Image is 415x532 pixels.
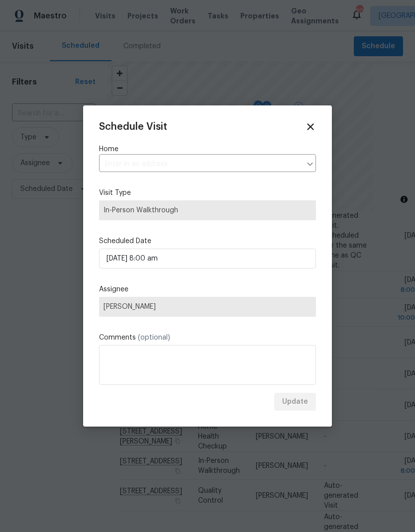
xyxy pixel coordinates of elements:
label: Assignee [99,284,316,294]
input: Enter in an address [99,157,301,172]
input: M/D/YYYY [99,249,316,268]
label: Scheduled Date [99,236,316,246]
label: Comments [99,333,316,343]
span: Schedule Visit [99,122,167,132]
label: Visit Type [99,188,316,198]
label: Home [99,144,316,154]
span: In-Person Walkthrough [104,205,311,215]
span: (optional) [138,334,170,341]
span: [PERSON_NAME] [104,303,311,311]
span: Close [305,121,316,132]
